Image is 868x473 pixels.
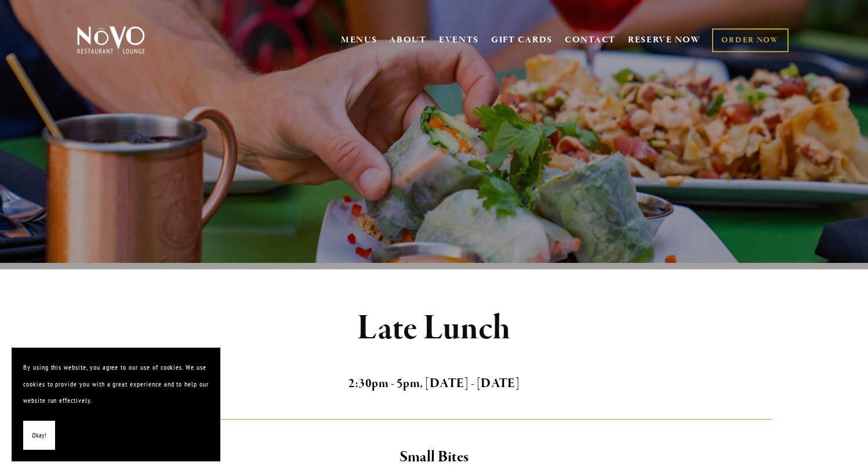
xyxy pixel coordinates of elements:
strong: Late Lunch [357,306,511,351]
p: By using this website, you agree to our use of cookies. We use cookies to provide you with a grea... [23,359,209,409]
a: EVENTS [439,34,479,46]
button: Okay! [23,421,55,450]
a: MENUS [341,34,377,46]
strong: Small Bites [400,447,468,467]
a: ORDER NOW [712,28,788,52]
a: ABOUT [389,34,427,46]
a: RESERVE NOW [628,29,701,51]
strong: 2:30pm - 5pm, [DATE] - [DATE] [348,375,520,392]
span: Okay! [32,427,46,444]
a: CONTACT [565,29,616,51]
a: GIFT CARDS [491,29,553,51]
section: Cookie banner [12,348,220,461]
img: Novo Restaurant &amp; Lounge [75,26,147,55]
